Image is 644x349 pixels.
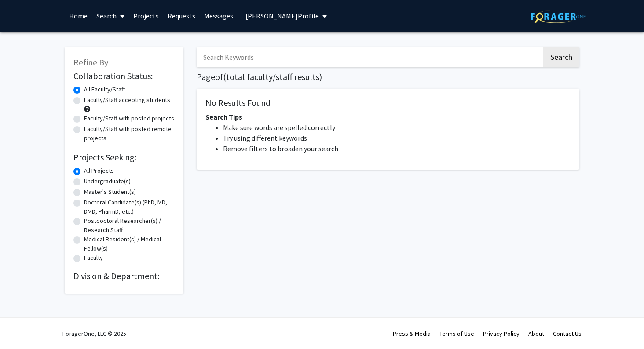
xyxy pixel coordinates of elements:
label: Faculty [84,253,103,262]
h2: Division & Department: [73,271,175,281]
a: Contact Us [553,330,582,338]
li: Make sure words are spelled correctly [223,122,571,133]
span: Search Tips [205,113,242,121]
label: Undergraduate(s) [84,177,131,186]
label: Medical Resident(s) / Medical Fellow(s) [84,235,175,253]
iframe: Chat [607,309,637,342]
h1: Page of ( total faculty/staff results) [197,72,579,82]
label: All Projects [84,166,114,175]
label: Doctoral Candidate(s) (PhD, MD, DMD, PharmD, etc.) [84,198,175,216]
label: Faculty/Staff accepting students [84,95,170,105]
label: Master's Student(s) [84,187,136,196]
a: Terms of Use [439,330,474,338]
label: Faculty/Staff with posted projects [84,114,174,123]
a: Search [92,0,129,31]
h2: Collaboration Status: [73,71,175,81]
a: Press & Media [393,330,431,338]
input: Search Keywords [197,47,542,67]
li: Remove filters to broaden your search [223,143,571,154]
nav: Page navigation [197,178,579,199]
a: Messages [200,0,238,31]
h2: Projects Seeking: [73,152,175,163]
a: Requests [163,0,200,31]
h5: No Results Found [205,98,571,108]
a: Privacy Policy [483,330,520,338]
li: Try using different keywords [223,133,571,143]
label: All Faculty/Staff [84,85,125,94]
img: ForagerOne Logo [531,10,586,23]
div: ForagerOne, LLC © 2025 [62,318,126,349]
button: Search [543,47,579,67]
span: Refine By [73,57,108,68]
a: Home [65,0,92,31]
label: Faculty/Staff with posted remote projects [84,124,175,143]
a: About [528,330,544,338]
label: Postdoctoral Researcher(s) / Research Staff [84,216,175,235]
a: Projects [129,0,163,31]
span: [PERSON_NAME] Profile [245,11,319,20]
